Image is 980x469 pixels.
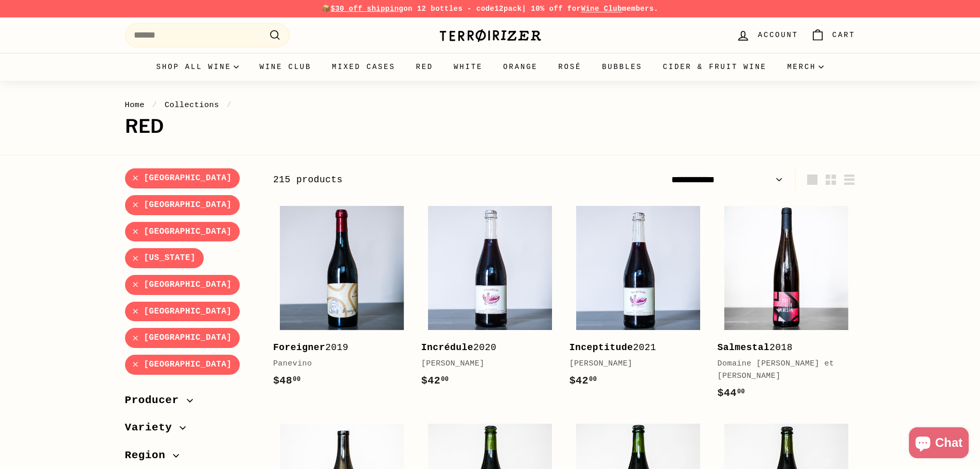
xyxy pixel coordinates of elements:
a: Orange [493,53,548,81]
a: Red [405,53,443,81]
b: Salmestal [718,342,770,353]
button: Variety [125,416,257,444]
div: 215 products [273,172,564,187]
span: Account [758,29,798,41]
a: [US_STATE] [125,248,204,268]
div: [PERSON_NAME] [569,358,697,370]
inbox-online-store-chat: Shopify online store chat [906,427,972,461]
a: [GEOGRAPHIC_DATA] [125,168,240,188]
sup: 00 [737,388,745,395]
b: Inceptitude [569,342,633,353]
a: [GEOGRAPHIC_DATA] [125,302,240,322]
a: Wine Club [249,53,322,81]
strong: 12pack [494,5,522,13]
span: / [150,100,160,110]
a: Rosé [548,53,592,81]
a: [GEOGRAPHIC_DATA] [125,222,240,242]
button: Producer [125,389,257,417]
a: Home [125,100,145,110]
sup: 00 [293,376,300,383]
b: Incrédule [421,342,473,353]
span: Cart [832,29,856,41]
div: [PERSON_NAME] [421,358,549,370]
a: Cart [805,20,862,50]
span: / [224,100,235,110]
a: Account [730,20,804,50]
a: Foreigner2019Panevino [273,199,411,399]
span: $30 off shipping [331,5,404,13]
a: Wine Club [581,5,622,13]
span: $42 [421,375,449,387]
a: White [443,53,493,81]
a: [GEOGRAPHIC_DATA] [125,355,240,375]
span: $42 [569,375,597,387]
b: Foreigner [273,342,325,353]
div: 2018 [718,340,845,355]
a: Collections [165,100,219,110]
div: Domaine [PERSON_NAME] et [PERSON_NAME] [718,358,845,383]
a: [GEOGRAPHIC_DATA] [125,195,240,215]
span: Region [125,447,173,464]
a: Cider & Fruit Wine [653,53,777,81]
div: 2019 [273,340,401,355]
sup: 00 [441,376,449,383]
div: Primary [104,53,876,81]
a: [GEOGRAPHIC_DATA] [125,275,240,295]
nav: breadcrumbs [125,99,856,111]
div: 2020 [421,340,549,355]
div: Panevino [273,358,401,370]
span: $44 [718,387,745,399]
a: [GEOGRAPHIC_DATA] [125,328,240,348]
sup: 00 [589,376,597,383]
span: $48 [273,375,301,387]
a: Bubbles [592,53,652,81]
div: 2021 [569,340,697,355]
a: Incrédule2020[PERSON_NAME] [421,199,559,399]
h1: Red [125,116,856,137]
summary: Shop all wine [146,53,250,81]
a: Mixed Cases [322,53,405,81]
span: Producer [125,392,187,409]
summary: Merch [777,53,834,81]
a: Inceptitude2021[PERSON_NAME] [569,199,707,399]
p: 📦 on 12 bottles - code | 10% off for members. [125,3,856,14]
a: Salmestal2018Domaine [PERSON_NAME] et [PERSON_NAME] [718,199,856,412]
span: Variety [125,419,180,437]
